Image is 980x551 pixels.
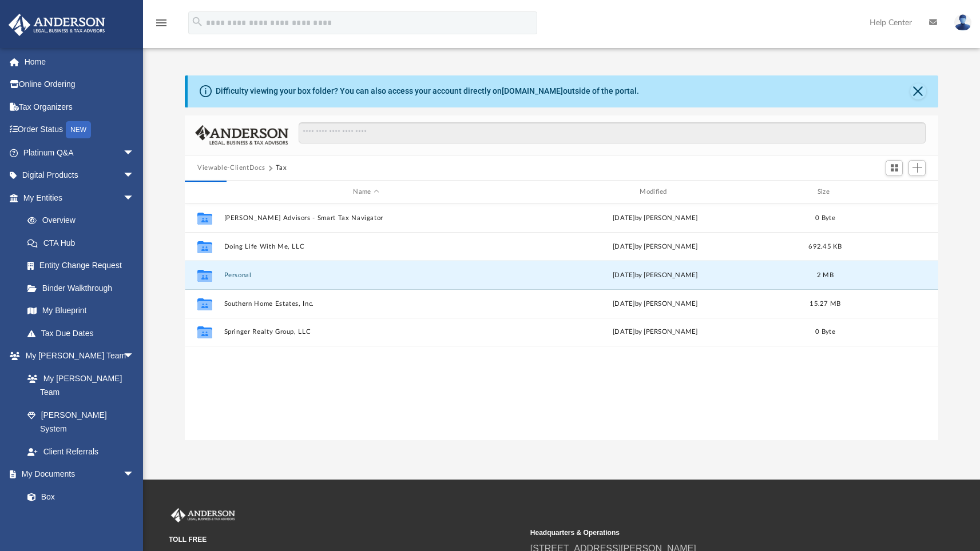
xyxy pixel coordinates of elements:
img: Anderson Advisors Platinum Portal [5,14,109,36]
div: by [PERSON_NAME] [513,270,798,281]
i: menu [154,16,168,30]
span: [DATE] [613,301,635,307]
a: Overview [16,209,152,232]
span: [DATE] [613,243,635,250]
a: [PERSON_NAME] System [16,404,146,440]
button: Switch to Grid View [886,160,903,176]
small: Headquarters & Operations [530,528,884,538]
input: Search files and folders [299,122,926,144]
a: Order StatusNEW [8,118,152,142]
div: by [PERSON_NAME] [513,299,798,309]
div: NEW [66,121,91,138]
div: id [853,187,933,197]
button: Add [908,160,926,176]
div: Name [224,187,508,197]
img: Anderson Advisors Platinum Portal [169,508,237,523]
div: by [PERSON_NAME] [513,327,798,337]
a: Digital Productsarrow_drop_down [8,164,152,187]
div: by [PERSON_NAME] [513,242,798,252]
a: CTA Hub [16,231,152,254]
span: arrow_drop_down [123,463,146,486]
span: arrow_drop_down [123,164,146,187]
button: Close [910,83,926,99]
a: Box [16,485,140,508]
small: TOLL FREE [169,534,522,545]
div: by [PERSON_NAME] [513,213,798,223]
div: Modified [513,187,798,197]
button: Springer Realty Group, LLC [224,328,509,336]
a: Entity Change Request [16,254,152,277]
div: Difficulty viewing your box folder? You can also access your account directly on outside of the p... [216,85,639,97]
i: search [191,15,204,28]
a: My [PERSON_NAME] Teamarrow_drop_down [8,345,146,368]
a: Tax Due Dates [16,322,152,345]
a: [DOMAIN_NAME] [502,86,563,95]
a: Home [8,50,152,73]
button: Tax [276,163,287,173]
a: Binder Walkthrough [16,277,152,300]
span: arrow_drop_down [123,186,146,210]
span: [DATE] [613,329,635,335]
a: Platinum Q&Aarrow_drop_down [8,141,152,164]
a: Client Referrals [16,440,146,463]
a: My Blueprint [16,300,146,322]
a: Online Ordering [8,73,152,96]
a: My [PERSON_NAME] Team [16,367,140,404]
button: Doing Life With Me, LLC [224,243,509,250]
button: Southern Home Estates, Inc. [224,300,509,308]
span: arrow_drop_down [123,345,146,368]
button: [PERSON_NAME] Advisors - Smart Tax Navigator [224,214,509,222]
a: menu [154,22,168,30]
span: 2 MB [817,272,834,278]
a: Tax Organizers [8,95,152,118]
div: Size [803,187,848,197]
span: [DATE] [613,215,635,221]
div: grid [185,203,938,441]
button: Viewable-ClientDocs [197,163,265,173]
button: Personal [224,271,509,279]
span: [DATE] [613,272,635,278]
a: Meeting Minutes [16,508,146,531]
span: arrow_drop_down [123,141,146,165]
a: My Entitiesarrow_drop_down [8,186,152,209]
span: 0 Byte [815,329,835,335]
div: id [190,187,219,197]
span: 0 Byte [815,215,835,221]
a: My Documentsarrow_drop_down [8,463,146,486]
img: User Pic [954,14,971,31]
span: 15.27 MB [810,301,841,307]
span: 692.45 KB [808,243,842,250]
